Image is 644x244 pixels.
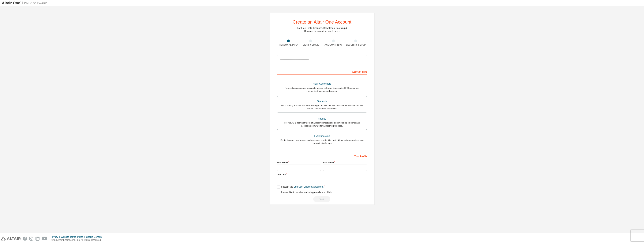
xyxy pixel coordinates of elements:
[23,237,27,241] img: facebook.svg
[279,99,365,104] div: Students
[277,185,323,189] label: I accept the
[279,139,365,145] div: For individuals, businesses and everyone else looking to try Altair software and explore our prod...
[277,161,321,164] label: First Name
[61,235,86,238] div: Website Terms of Use
[277,173,367,176] label: Job Title
[1,237,21,241] img: altair_logo.svg
[42,237,47,241] img: youtube.svg
[294,185,324,188] a: End-User License Agreement
[279,116,365,121] div: Faculty
[51,235,61,238] div: Privacy
[86,235,104,238] div: Cookie Consent
[277,153,367,159] div: Your Profile
[279,81,365,86] div: Altair Customers
[300,43,322,46] div: Verify Email
[345,43,367,46] div: Security Setup
[29,237,33,241] img: instagram.svg
[279,133,365,139] div: Everyone else
[51,238,105,242] p: © 2025 Altair Engineering, Inc. All Rights Reserved.
[2,1,49,5] img: Altair One
[277,68,367,74] div: Account Type
[297,27,347,33] div: For Free Trials, Licenses, Downloads, Learning & Documentation and so much more.
[277,43,300,46] div: Personal Info
[279,121,365,127] div: For faculty & administrators of academic institutions administering students and accessing softwa...
[323,161,367,164] label: Last Name
[36,237,39,241] img: linkedin.svg
[277,191,332,194] label: I would like to receive marketing emails from Altair
[322,43,345,46] div: Account Info
[279,104,365,110] div: For currently enrolled students looking to access the free Altair Student Edition bundle and all ...
[279,86,365,93] div: For existing customers looking to access software downloads, HPC resources, community, trainings ...
[293,20,351,24] div: Create an Altair One Account
[277,196,367,202] div: Read and acccept EULA to continue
